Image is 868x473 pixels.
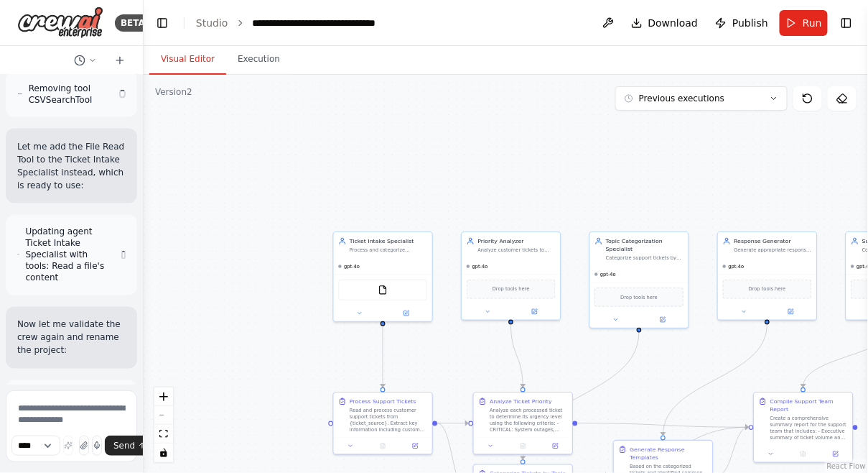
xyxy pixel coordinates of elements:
[333,392,433,455] div: Process Support TicketsRead and process customer support tickets from {ticket_source}. Extract ke...
[350,237,427,245] div: Ticket Intake Specialist
[63,436,73,456] button: Improve this prompt
[600,271,616,277] span: gpt-4o
[68,52,103,69] button: Switch to previous chat
[770,415,848,441] div: Create a comprehensive summary report for the support team that includes: - Executive summary of ...
[92,436,102,456] button: Click to speak your automation idea
[490,398,552,405] div: Analyze Ticket Priority
[507,324,527,387] g: Edge from 58f9dbe8-60bf-40ce-ab53-c56aaa006eee to 8c5d25ce-1b23-4b16-a688-cc8bc45e8f20
[383,308,429,318] button: Open in side panel
[519,332,643,459] g: Edge from 1e3c67e8-03b1-4c8b-b8c8-904eb7a823f7 to 80147204-e896-4acd-86a0-17aae459779d
[648,16,699,30] span: Download
[732,16,768,30] span: Publish
[478,247,556,253] div: Analyze customer tickets to determine urgency levels (Critical, High, Medium, Low) based on busin...
[154,444,173,462] button: toggle interactivity
[803,16,822,30] span: Run
[17,318,126,357] p: Now let me validate the crew again and rename the project:
[154,425,173,444] button: fit view
[378,285,388,295] img: FileReadTool
[659,324,771,436] g: Edge from 3f9bc3a4-8781-4f0d-826c-6d0313649dce to 34b4f838-1d39-47a8-b700-363c2e39db90
[621,293,658,301] span: Drop tools here
[344,263,360,270] span: gpt-4o
[472,263,488,270] span: gpt-4o
[350,247,427,253] div: Process and categorize incoming customer support tickets by reading ticket data, extracting key i...
[17,6,103,39] img: Logo
[79,436,89,456] button: Upload files
[113,440,135,451] span: Send
[615,86,788,111] button: Previous executions
[827,462,866,470] a: React Flow attribution
[780,10,828,36] button: Run
[734,237,812,245] div: Response Generator
[589,231,689,329] div: Topic Categorization SpecialistCategorize support tickets by topic (Billing, Technical Issues, Ac...
[333,231,433,322] div: Ticket Intake SpecialistProcess and categorize incoming customer support tickets by reading ticke...
[606,237,683,253] div: Topic Categorization Specialist
[822,449,849,459] button: Open in side panel
[154,387,173,462] div: React Flow controls
[836,13,857,33] button: Show right sidebar
[350,398,416,405] div: Process Support Tickets
[478,237,556,245] div: Priority Analyzer
[29,83,111,106] span: Removing tool CSVSearchTool
[493,285,530,293] span: Drop tools here
[729,263,745,270] span: gpt-4o
[155,86,192,98] div: Version 2
[630,446,708,461] div: Generate Response Templates
[401,441,429,451] button: Open in side panel
[734,247,812,253] div: Generate appropriate response templates and suggested solutions for frequently asked questions an...
[786,449,820,459] button: No output available
[149,45,226,75] button: Visual Editor
[152,13,172,33] button: Hide left sidebar
[350,407,427,433] div: Read and process customer support tickets from {ticket_source}. Extract key information including...
[506,441,540,451] button: No output available
[379,326,387,387] g: Edge from bbc2d921-083a-4578-bb12-d580ec5e6e5b to 365abec2-ada1-4c1f-bc9b-89f263a2fea2
[108,52,131,69] button: Start a new chat
[115,14,151,32] div: BETA
[749,285,786,293] span: Drop tools here
[25,226,112,284] span: Updating agent Ticket Intake Specialist with tools: Read a file's content
[577,419,749,431] g: Edge from 8c5d25ce-1b23-4b16-a688-cc8bc45e8f20 to b5d27659-014c-489b-a7d7-e05490531637
[717,231,817,321] div: Response GeneratorGenerate appropriate response templates and suggested solutions for frequently ...
[196,17,228,29] a: Studio
[625,10,704,36] button: Download
[770,398,848,413] div: Compile Support Team Report
[709,10,774,36] button: Publish
[639,93,724,104] span: Previous executions
[17,140,126,192] p: Let me add the File Read Tool to the Ticket Intake Specialist instead, which is ready to use:
[753,392,853,463] div: Compile Support Team ReportCreate a comprehensive summary report for the support team that includ...
[366,441,400,451] button: No output available
[154,406,173,425] button: zoom out
[473,392,573,455] div: Analyze Ticket PriorityAnalyze each processed ticket to determine its urgency level using the fol...
[105,436,155,456] button: Send
[490,407,567,433] div: Analyze each processed ticket to determine its urgency level using the following criteria: - CRIT...
[437,419,469,427] g: Edge from 365abec2-ada1-4c1f-bc9b-89f263a2fea2 to 8c5d25ce-1b23-4b16-a688-cc8bc45e8f20
[196,16,414,30] nav: breadcrumb
[541,441,569,451] button: Open in side panel
[154,387,173,406] button: zoom in
[512,307,557,316] button: Open in side panel
[461,231,561,321] div: Priority AnalyzerAnalyze customer tickets to determine urgency levels (Critical, High, Medium, Lo...
[640,315,685,324] button: Open in side panel
[606,254,683,261] div: Categorize support tickets by topic (Billing, Technical Issues, Account Management, Product Featu...
[768,307,813,316] button: Open in side panel
[226,45,291,75] button: Execution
